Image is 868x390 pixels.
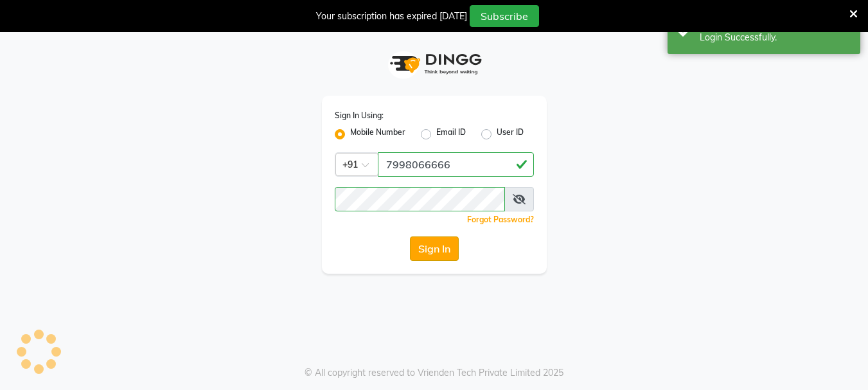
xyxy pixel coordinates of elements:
[467,215,534,224] a: Forgot Password?
[335,110,384,121] label: Sign In Using:
[350,127,405,142] label: Mobile Number
[410,236,459,261] button: Sign In
[316,10,467,23] div: Your subscription has expired [DATE]
[383,45,486,83] img: logo1.svg
[470,5,539,27] button: Subscribe
[335,187,505,211] input: Username
[436,127,466,142] label: Email ID
[497,127,524,142] label: User ID
[378,152,534,177] input: Username
[700,31,851,44] div: Login Successfully.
